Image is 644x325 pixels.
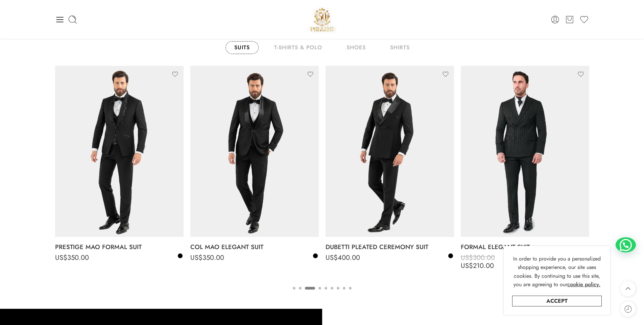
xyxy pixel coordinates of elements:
a: Accept [512,296,602,306]
a: Pellini - [308,5,337,34]
a: Login / Register [550,15,560,24]
bdi: 210.00 [461,261,494,271]
span: US$ [326,253,338,263]
a: Wishlist [579,15,589,24]
a: FORMAL ELEGANT SUIT [461,240,589,254]
a: cookie policy. [567,280,600,289]
bdi: 350.00 [190,253,224,263]
span: US$ [461,253,473,263]
bdi: 400.00 [326,253,360,263]
a: DUBETTI PLEATED CEREMONY SUIT [326,240,454,254]
a: Cart [565,15,574,24]
a: Black [177,253,183,259]
span: US$ [190,253,202,263]
a: shoes [338,41,375,54]
a: PRESTIGE MAO FORMAL SUIT [55,240,184,254]
a: Black [312,253,318,259]
a: Suits [225,41,259,54]
span: US$ [461,261,473,271]
a: T-Shirts & Polo [265,41,331,54]
a: COL MAO ELEGANT SUIT [190,240,319,254]
span: US$ [55,253,67,263]
span: In order to provide you a personalized shopping experience, our site uses cookies. By continuing ... [513,255,601,289]
img: Pellini [308,5,337,34]
a: shirts [381,41,419,54]
bdi: 300.00 [461,253,495,263]
bdi: 350.00 [55,253,89,263]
